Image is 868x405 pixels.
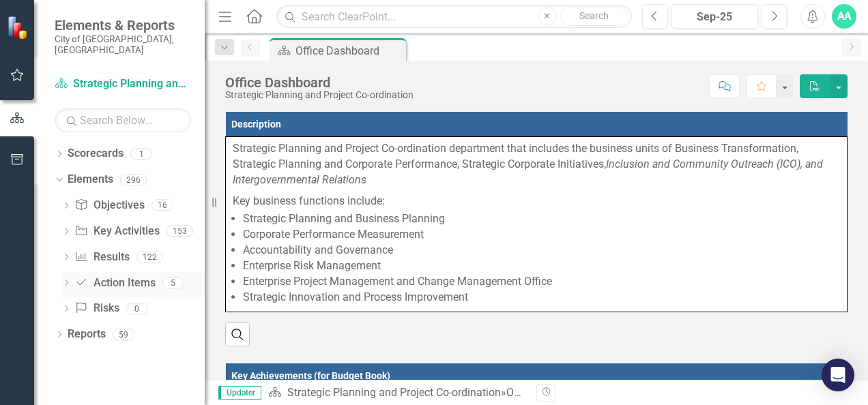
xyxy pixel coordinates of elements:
[822,359,854,391] div: Open Intercom Messenger
[295,42,403,59] div: Office Dashboard
[55,76,191,92] a: Strategic Planning and Project Co-ordination
[162,277,184,288] div: 5
[233,142,823,186] span: Strategic Planning and Project Co-ordination department that includes the business units of Busin...
[74,301,119,316] a: Risks
[167,226,193,237] div: 153
[68,172,113,187] a: Elements
[243,258,840,274] li: Enterprise Risk Management
[74,224,159,239] a: Key Activities
[55,17,191,33] span: Elements & Reports
[74,250,129,265] a: Results
[68,146,124,162] a: Scorecards
[225,90,414,100] div: Strategic Planning and Project Co-ordination
[268,385,526,401] div: »
[68,327,106,342] a: Reports
[579,10,609,21] span: Search
[243,274,840,290] li: Enterprise Project Management and Change Management Office
[276,5,632,29] input: Search ClearPoint...
[287,386,501,399] a: Strategic Planning and Project Co-ordination
[151,200,173,211] div: 16
[233,157,823,186] em: Inclusion and Community Outreach (ICO), and Intergovernmental Relations
[225,75,414,90] div: Office Dashboard
[55,108,191,132] input: Search Below...
[74,275,155,291] a: Action Items
[676,9,753,25] div: Sep-25
[120,174,147,185] div: 296
[130,148,152,160] div: 1
[832,4,856,29] button: AA
[671,4,758,29] button: Sep-25
[136,251,163,262] div: 122
[7,15,31,40] img: ClearPoint Strategy
[243,227,840,243] li: Corporate Performance Measurement
[243,211,840,227] li: Strategic Planning and Business Planning
[560,7,628,26] button: Search
[218,386,261,400] span: Updater
[506,386,590,399] div: Office Dashboard
[126,303,148,314] div: 0
[233,191,840,209] p: Key business functions include:
[243,290,840,305] li: Strategic Innovation and Process Improvement
[55,33,191,56] small: City of [GEOGRAPHIC_DATA], [GEOGRAPHIC_DATA]
[74,198,144,213] a: Objectives
[243,243,840,258] li: Accountability and Governance
[113,329,134,340] div: 59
